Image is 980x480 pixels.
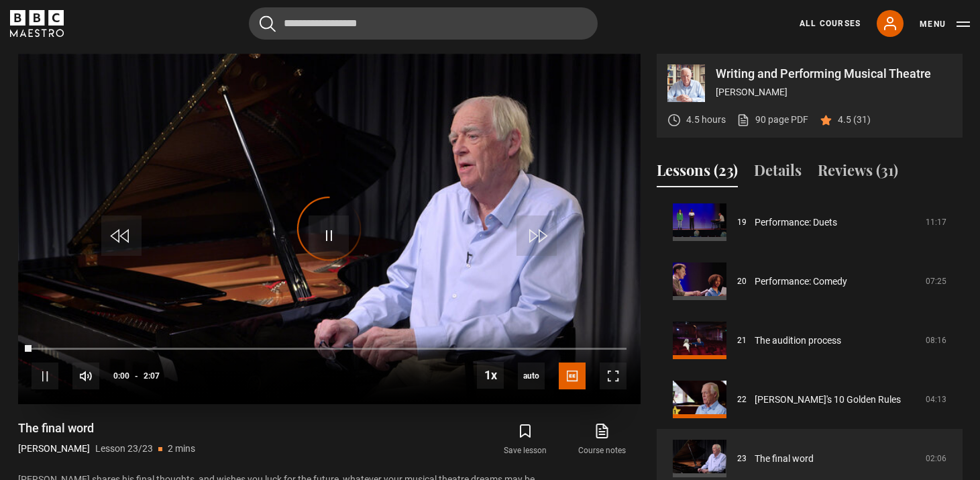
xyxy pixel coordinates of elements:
[518,363,545,389] span: auto
[737,113,808,127] a: 90 page PDF
[487,420,563,459] button: Save lesson
[755,275,847,289] a: Performance: Comedy
[755,215,837,230] a: Performance: Duets
[600,363,627,389] button: Fullscreen
[18,420,195,436] h1: The final word
[477,362,504,389] button: Playback Rate
[838,113,871,127] p: 4.5 (31)
[755,334,841,348] a: The audition process
[755,393,901,407] a: [PERSON_NAME]'s 10 Golden Rules
[249,7,598,40] input: Search
[260,15,276,32] button: Submit the search query
[18,442,90,456] p: [PERSON_NAME]
[113,364,129,388] span: 0:00
[95,442,153,456] p: Lesson 23/23
[800,17,861,30] a: All Courses
[818,159,898,187] button: Reviews (31)
[559,363,586,389] button: Captions
[72,363,99,389] button: Mute
[657,159,738,187] button: Lessons (23)
[10,10,64,37] svg: BBC Maestro
[518,363,545,389] div: Current quality: 360p
[32,348,626,350] div: Progress Bar
[686,113,726,127] p: 4.5 hours
[754,159,802,187] button: Details
[716,68,952,80] p: Writing and Performing Musical Theatre
[32,363,58,389] button: Pause
[144,364,160,388] span: 2:07
[18,54,641,404] video-js: Video Player
[135,371,138,381] span: -
[716,85,952,99] p: [PERSON_NAME]
[920,17,970,31] button: Toggle navigation
[755,452,814,466] a: The final word
[168,442,195,456] p: 2 mins
[563,420,640,459] a: Course notes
